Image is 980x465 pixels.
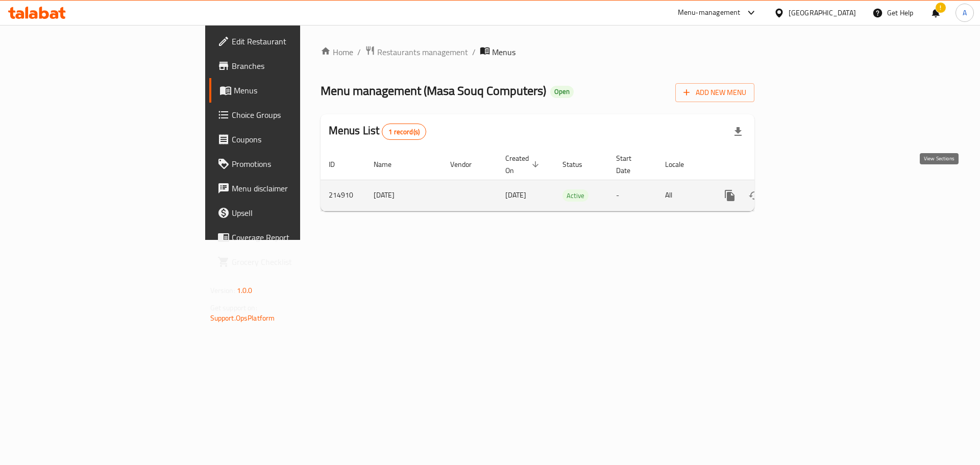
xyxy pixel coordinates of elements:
[321,79,546,102] span: Menu management ( Masa Souq Computers )
[562,190,589,202] span: Active
[657,180,709,211] td: All
[232,60,361,72] span: Branches
[377,46,468,58] span: Restaurants management
[550,86,574,98] div: Open
[232,231,361,243] span: Coverage Report
[232,207,361,219] span: Upsell
[789,7,856,18] div: [GEOGRAPHIC_DATA]
[505,152,542,177] span: Created On
[232,182,361,194] span: Menu disclaimer
[678,7,741,19] div: Menu-management
[963,7,967,18] span: A
[234,84,361,96] span: Menus
[232,256,361,268] span: Grocery Checklist
[321,45,755,59] nav: breadcrumb
[365,45,468,59] a: Restaurants management
[209,176,369,201] a: Menu disclaimer
[726,119,750,144] div: Export file
[472,46,476,58] li: /
[665,158,697,170] span: Locale
[210,311,275,325] a: Support.OpsPlatform
[321,149,824,211] table: enhanced table
[718,183,742,208] button: more
[209,54,369,78] a: Branches
[232,133,361,145] span: Coupons
[209,152,369,176] a: Promotions
[505,188,526,202] span: [DATE]
[675,83,754,102] button: Add New Menu
[365,180,442,211] td: [DATE]
[329,158,348,170] span: ID
[382,127,426,137] span: 1 record(s)
[683,86,746,99] span: Add New Menu
[742,183,767,208] button: Change Status
[209,29,369,54] a: Edit Restaurant
[232,109,361,121] span: Choice Groups
[210,301,257,314] span: Get support on:
[232,158,361,170] span: Promotions
[209,78,369,103] a: Menus
[382,124,426,140] div: Total records count
[608,180,657,211] td: -
[232,35,361,47] span: Edit Restaurant
[550,87,574,96] span: Open
[450,158,485,170] span: Vendor
[209,250,369,274] a: Grocery Checklist
[329,123,426,140] h2: Menus List
[209,127,369,152] a: Coupons
[210,284,235,297] span: Version:
[616,152,645,177] span: Start Date
[492,46,516,58] span: Menus
[209,225,369,250] a: Coverage Report
[562,189,589,202] div: Active
[209,103,369,127] a: Choice Groups
[709,149,824,180] th: Actions
[562,158,596,170] span: Status
[209,201,369,225] a: Upsell
[237,284,253,297] span: 1.0.0
[374,158,405,170] span: Name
